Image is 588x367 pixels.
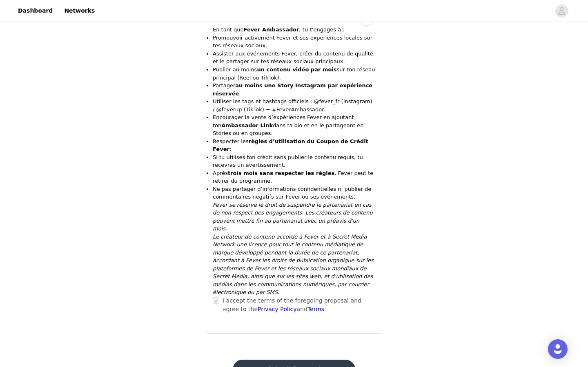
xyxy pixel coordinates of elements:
[213,82,375,97] li: Partager .
[213,137,375,185] li: Respecter les :
[213,97,375,113] li: Utiliser les tags et hashtags officiels : @fever_fr (Instagram) / @feverup (TikTok) + #FeverAmbas...
[213,153,375,169] li: Si tu utilises ton crédit sans publier le contenu requis, tu recevras un avertissement.
[244,27,299,33] strong: Fever Ambassador
[213,82,372,97] strong: au moins une Story Instagram par expérience réservée
[257,66,336,73] strong: un contenu vidéo par mois
[213,185,375,201] li: Ne pas partager d’informations confidentielles ni publier de commentaires négatifs sur Fever ou s...
[59,2,100,20] a: Networks
[206,2,382,334] div: Accord de partenariat
[213,234,374,296] em: Le créateur de contenu accorde à Fever et à Secret Media Network une licence pour tout le contenu...
[228,170,334,176] strong: trois mois sans respecter les règles
[558,4,566,18] div: avatar
[213,26,375,34] p: En tant que , tu t’engages à :
[213,202,373,232] em: Fever se réserve le droit de suspendre le partenariat en cas de non-respect des engagements. Les ...
[278,289,279,295] em: .
[258,306,296,312] a: Privacy Policy
[223,296,375,314] p: I accept the terms of the foregoing proposal and agree to the and
[548,339,568,359] div: Open Intercom Messenger
[307,306,324,312] a: Terms
[213,138,368,153] strong: règles d’utilisation du Coupon de Crédit Fever
[213,34,375,50] li: Promouvoir activement Fever et ses expériences locales sur tes réseaux sociaux.
[221,122,273,128] strong: Ambassador Link
[213,113,375,137] li: Encourager la vente d’expériences Fever en ajoutant ton dans ta bio et en le partageant en Storie...
[213,66,375,82] li: Publier au moins sur ton réseau principal (Reel ou TikTok).
[213,169,375,185] li: Après , Fever peut te retirer du programme.
[13,2,58,20] a: Dashboard
[213,50,375,66] li: Assister aux événements Fever, créer du contenu de qualité et le partager sur tes réseaux sociaux...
